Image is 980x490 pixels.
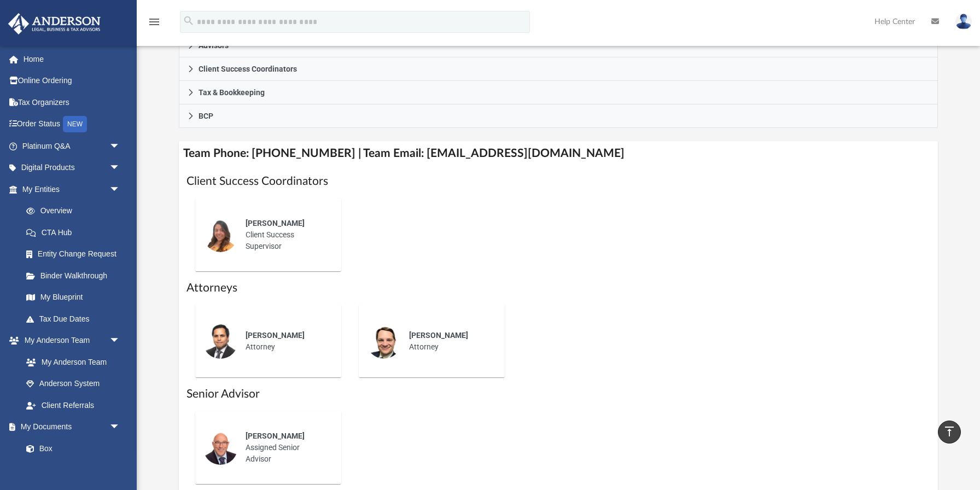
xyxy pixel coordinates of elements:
[203,430,238,465] img: thumbnail
[63,116,87,132] div: NEW
[8,135,137,157] a: Platinum Q&Aarrow_drop_down
[8,113,137,136] a: Order StatusNEW
[148,21,161,28] a: menu
[246,219,305,227] span: [PERSON_NAME]
[401,322,497,360] div: Attorney
[179,141,938,166] h4: Team Phone: [PHONE_NUMBER] | Team Email: [EMAIL_ADDRESS][DOMAIN_NAME]
[8,330,131,352] a: My Anderson Teamarrow_drop_down
[15,437,126,459] a: Box
[366,324,401,359] img: thumbnail
[199,112,213,120] span: BCP
[179,57,938,81] a: Client Success Coordinators
[179,104,938,128] a: BCP
[109,330,131,352] span: arrow_drop_down
[955,14,972,30] img: User Pic
[15,394,131,416] a: Client Referrals
[203,324,238,359] img: thumbnail
[246,331,305,340] span: [PERSON_NAME]
[15,221,137,243] a: CTA Hub
[109,135,131,157] span: arrow_drop_down
[199,89,265,96] span: Tax & Bookkeeping
[199,65,297,73] span: Client Success Coordinators
[15,287,131,308] a: My Blueprint
[238,423,334,472] div: Assigned Senior Advisor
[15,200,137,222] a: Overview
[109,157,131,179] span: arrow_drop_down
[179,81,938,104] a: Tax & Bookkeeping
[943,425,956,438] i: vertical_align_top
[186,280,930,296] h1: Attorneys
[238,322,334,360] div: Attorney
[938,421,961,444] a: vertical_align_top
[109,416,131,439] span: arrow_drop_down
[238,210,334,260] div: Client Success Supervisor
[409,331,468,340] span: [PERSON_NAME]
[15,351,126,373] a: My Anderson Team
[15,373,131,395] a: Anderson System
[183,15,195,27] i: search
[15,308,137,330] a: Tax Due Dates
[8,178,137,200] a: My Entitiesarrow_drop_down
[8,416,131,438] a: My Documentsarrow_drop_down
[203,217,238,252] img: thumbnail
[246,431,305,440] span: [PERSON_NAME]
[148,15,161,28] i: menu
[8,70,137,92] a: Online Ordering
[15,243,137,265] a: Entity Change Request
[15,265,137,287] a: Binder Walkthrough
[199,42,229,49] span: Advisors
[8,48,137,70] a: Home
[8,157,137,179] a: Digital Productsarrow_drop_down
[8,91,137,113] a: Tax Organizers
[5,13,104,34] img: Anderson Advisors Platinum Portal
[109,178,131,201] span: arrow_drop_down
[186,386,930,402] h1: Senior Advisor
[186,173,930,189] h1: Client Success Coordinators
